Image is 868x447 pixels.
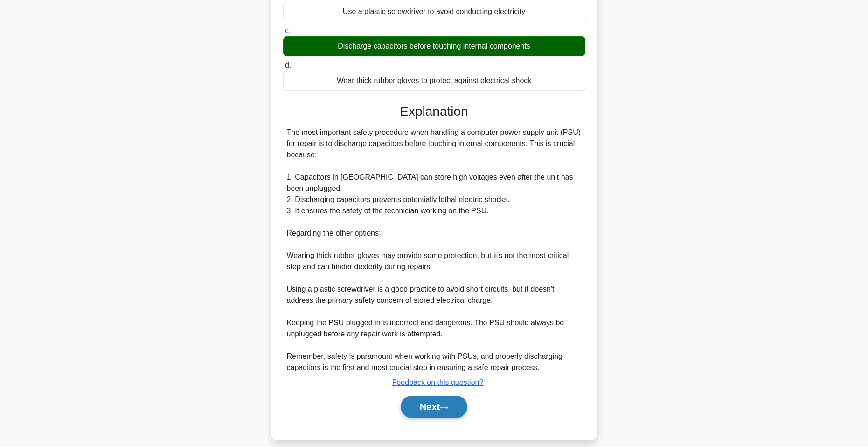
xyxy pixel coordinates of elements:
[283,2,585,21] div: Use a plastic screwdriver to avoid conducting electricity
[283,36,585,56] div: Discharge capacitors before touching internal components
[392,378,484,386] a: Feedback on this question?
[401,396,467,418] button: Next
[285,27,291,35] span: c.
[289,104,580,119] h3: Explanation
[287,127,582,373] div: The most important safety procedure when handling a computer power supply unit (PSU) for repair i...
[283,71,585,91] div: Wear thick rubber gloves to protect against electrical shock
[285,61,291,69] span: d.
